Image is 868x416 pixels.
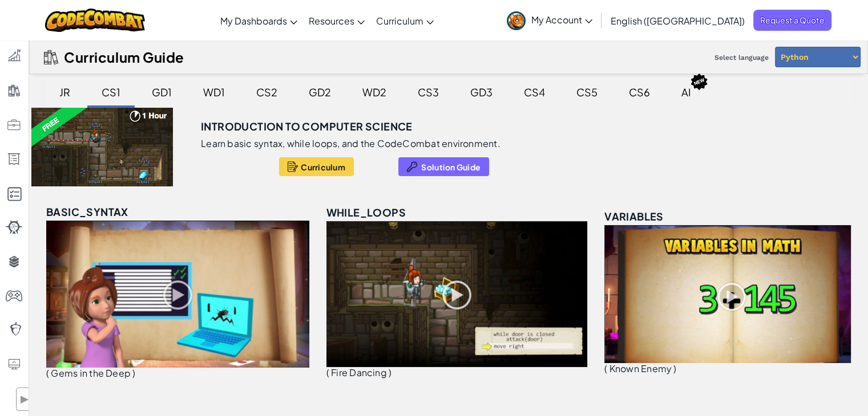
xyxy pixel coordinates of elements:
span: English ([GEOGRAPHIC_DATA]) [611,15,745,27]
span: Curriculum [301,162,345,172]
span: Known Enemy [609,362,672,374]
button: Curriculum [279,157,354,176]
span: Resources [309,15,354,27]
span: while_loops [326,206,406,219]
span: Select language [710,49,773,66]
div: CS5 [565,79,609,105]
img: variables_unlocked.png [604,225,851,363]
span: ( [604,362,607,374]
span: My Account [531,14,592,26]
img: IconNew.svg [690,73,708,91]
img: avatar [507,11,526,30]
div: JR [48,79,82,105]
span: ) [132,367,135,379]
span: ) [389,366,391,378]
div: WD2 [351,79,398,105]
span: ) [673,362,676,374]
div: CS4 [512,79,556,105]
a: English ([GEOGRAPHIC_DATA]) [605,5,750,36]
a: Resources [303,5,370,36]
div: WD1 [192,79,236,105]
img: CodeCombat logo [45,9,145,32]
span: ( [46,367,49,379]
div: GD1 [140,79,183,105]
span: Gems in the Deep [51,367,131,379]
a: Curriculum [370,5,439,36]
h3: Introduction to Computer Science [201,118,413,135]
img: basic_syntax_unlocked.png [46,221,309,368]
div: CS2 [245,79,289,105]
span: Solution Guide [421,162,481,172]
span: Fire Dancing [331,366,387,378]
p: Learn basic syntax, while loops, and the CodeCombat environment. [201,138,500,149]
a: My Account [501,2,598,38]
button: Solution Guide [398,157,489,176]
div: CS1 [90,79,132,105]
span: variables [604,210,664,223]
span: ▶ [19,391,29,407]
div: AI [670,79,703,105]
div: CS6 [617,79,661,105]
a: My Dashboards [215,5,303,36]
h2: Curriculum Guide [64,49,184,65]
div: GD2 [297,79,342,105]
img: while_loops_unlocked.png [326,221,587,367]
span: Curriculum [376,15,423,27]
img: IconCurriculumGuide.svg [44,50,58,64]
div: GD3 [459,79,504,105]
div: CS3 [406,79,450,105]
span: ( [326,366,329,378]
span: basic_syntax [46,205,128,218]
a: Request a Quote [753,10,831,31]
span: My Dashboards [220,15,287,27]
